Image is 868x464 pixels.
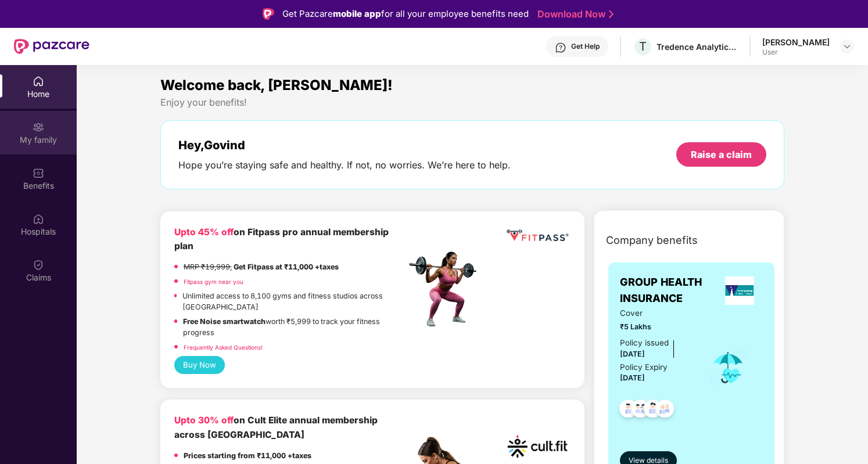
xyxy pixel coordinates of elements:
[614,396,643,425] img: svg+xml;base64,PHN2ZyB4bWxucz0iaHR0cDovL3d3dy53My5vcmcvMjAwMC9zdmciIHdpZHRoPSI0OC45NDMiIGhlaWdodD...
[282,7,529,21] div: Get Pazcare for all your employee benefits need
[160,77,393,93] span: Welcome back, [PERSON_NAME]!
[609,8,614,20] img: Stroke
[620,373,645,382] span: [DATE]
[842,42,852,51] img: svg+xml;base64,PHN2ZyBpZD0iRHJvcGRvd24tMzJ4MzIiIHhtbG5zPSJodHRwOi8vd3d3LnczLm9yZy8yMDAwL3N2ZyIgd2...
[184,278,243,285] a: Fitpass gym near you
[184,262,232,271] del: MRP ₹19,999,
[606,232,698,249] span: Company benefits
[174,415,234,426] b: Upto 30% off
[639,396,667,425] img: svg+xml;base64,PHN2ZyB4bWxucz0iaHR0cDovL3d3dy53My5vcmcvMjAwMC9zdmciIHdpZHRoPSI0OC45NDMiIGhlaWdodD...
[263,8,274,20] img: Logo
[183,316,405,339] p: worth ₹5,999 to track your fitness progress
[762,37,830,48] div: [PERSON_NAME]
[657,41,738,52] div: Tredence Analytics Solutions Private Limited
[160,96,785,109] div: Enjoy your benefits!
[182,290,405,313] p: Unlimited access to 8,100 gyms and fitness studios across [GEOGRAPHIC_DATA]
[333,8,381,19] strong: mobile app
[178,138,511,152] div: Hey, Govind
[184,451,311,460] strong: Prices starting from ₹11,000 +taxes
[709,348,747,387] img: icon
[33,167,44,179] img: svg+xml;base64,PHN2ZyBpZD0iQmVuZWZpdHMiIHhtbG5zPSJodHRwOi8vd3d3LnczLm9yZy8yMDAwL3N2ZyIgd2lkdGg9Ij...
[537,8,610,20] a: Download Now
[178,159,511,171] div: Hope you’re staying safe and healthy. If not, no worries. We’re here to help.
[691,148,752,161] div: Raise a claim
[620,321,694,333] span: ₹5 Lakhs
[14,39,89,54] img: New Pazcare Logo
[620,337,669,349] div: Policy issued
[174,226,234,238] b: Upto 45% off
[620,361,668,373] div: Policy Expiry
[183,317,266,326] strong: Free Noise smartwatch
[33,213,44,225] img: svg+xml;base64,PHN2ZyBpZD0iSG9zcGl0YWxzIiB4bWxucz0iaHR0cDovL3d3dy53My5vcmcvMjAwMC9zdmciIHdpZHRoPS...
[33,259,44,271] img: svg+xml;base64,PHN2ZyBpZD0iQ2xhaW0iIHhtbG5zPSJodHRwOi8vd3d3LnczLm9yZy8yMDAwL3N2ZyIgd2lkdGg9IjIwIi...
[184,344,263,351] a: Frequently Asked Questions!
[234,262,339,271] strong: Get Fitpass at ₹11,000 +taxes
[571,42,600,51] div: Get Help
[651,396,679,425] img: svg+xml;base64,PHN2ZyB4bWxucz0iaHR0cDovL3d3dy53My5vcmcvMjAwMC9zdmciIHdpZHRoPSI0OC45NDMiIGhlaWdodD...
[174,226,389,251] b: on Fitpass pro annual membership plan
[620,274,716,307] span: GROUP HEALTH INSURANCE
[626,396,655,425] img: svg+xml;base64,PHN2ZyB4bWxucz0iaHR0cDovL3d3dy53My5vcmcvMjAwMC9zdmciIHdpZHRoPSI0OC45MTUiIGhlaWdodD...
[620,307,694,319] span: Cover
[620,350,645,358] span: [DATE]
[555,42,566,53] img: svg+xml;base64,PHN2ZyBpZD0iSGVscC0zMngzMiIgeG1sbnM9Imh0dHA6Ly93d3cudzMub3JnLzIwMDAvc3ZnIiB3aWR0aD...
[725,276,754,305] img: insurerLogo
[33,75,44,87] img: svg+xml;base64,PHN2ZyBpZD0iSG9tZSIgeG1sbnM9Imh0dHA6Ly93d3cudzMub3JnLzIwMDAvc3ZnIiB3aWR0aD0iMjAiIG...
[406,249,487,330] img: fpp.png
[762,48,830,57] div: User
[174,415,378,440] b: on Cult Elite annual membership across [GEOGRAPHIC_DATA]
[174,356,225,375] button: Buy Now
[33,121,44,133] img: svg+xml;base64,PHN2ZyB3aWR0aD0iMjAiIGhlaWdodD0iMjAiIHZpZXdCb3g9IjAgMCAyMCAyMCIgZmlsbD0ibm9uZSIgeG...
[504,225,571,246] img: fppp.png
[639,39,647,53] span: T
